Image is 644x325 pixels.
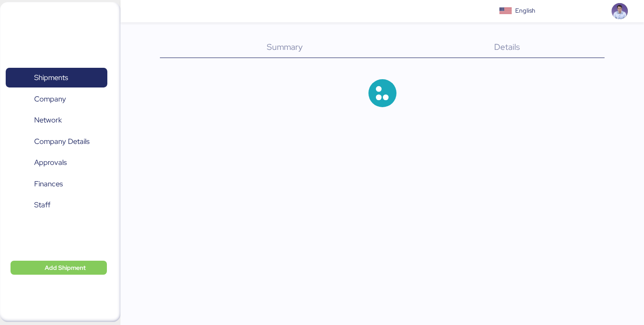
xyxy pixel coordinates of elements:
span: Staff [34,199,50,211]
span: Company [34,93,66,105]
span: Shipments [34,71,68,84]
span: Network [34,114,62,126]
a: Company [6,89,107,109]
span: Details [494,41,520,52]
span: Summary [267,41,303,52]
a: Network [6,110,107,130]
div: English [515,6,535,15]
span: Company Details [34,135,89,148]
span: Approvals [34,156,67,169]
a: Company Details [6,131,107,151]
a: Finances [6,174,107,194]
span: Add Shipment [45,262,86,273]
span: Finances [34,178,63,190]
a: Staff [6,195,107,215]
a: Shipments [6,68,107,88]
a: Approvals [6,153,107,173]
button: Menu [126,4,141,19]
button: Add Shipment [11,261,107,275]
